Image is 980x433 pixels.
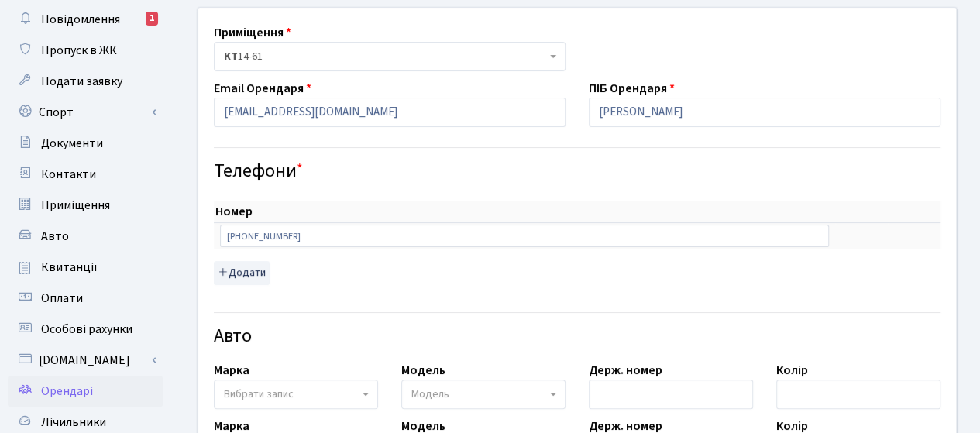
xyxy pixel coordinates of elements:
[8,376,163,407] a: Орендарі
[8,66,163,97] a: Подати заявку
[214,42,566,71] span: <b>КТ</b>&nbsp;&nbsp;&nbsp;&nbsp;14-61
[41,135,103,152] span: Документи
[41,228,69,245] span: Авто
[41,290,83,307] span: Оплати
[776,361,808,380] label: Колір
[224,387,294,402] span: Вибрати запис
[8,252,163,283] a: Квитанції
[8,221,163,252] a: Авто
[41,414,106,431] span: Лічильники
[224,49,546,64] span: <b>КТ</b>&nbsp;&nbsp;&nbsp;&nbsp;14-61
[146,12,158,26] div: 1
[8,314,163,345] a: Особові рахунки
[41,166,96,183] span: Контакти
[8,190,163,221] a: Приміщення
[589,361,662,380] label: Держ. номер
[214,98,566,127] input: Буде використано в якості логіна
[41,259,98,276] span: Квитанції
[8,35,163,66] a: Пропуск в ЖК
[8,97,163,128] a: Спорт
[8,159,163,190] a: Контакти
[41,73,122,90] span: Подати заявку
[41,321,132,338] span: Особові рахунки
[214,261,270,285] button: Додати
[214,325,940,348] h4: Авто
[224,49,238,64] b: КТ
[401,361,445,380] label: Модель
[8,4,163,35] a: Повідомлення1
[8,128,163,159] a: Документи
[214,79,311,98] label: Email Орендаря
[41,42,117,59] span: Пропуск в ЖК
[41,11,120,28] span: Повідомлення
[214,23,291,42] label: Приміщення
[8,345,163,376] a: [DOMAIN_NAME]
[41,383,93,400] span: Орендарі
[214,160,940,183] h4: Телефони
[589,79,675,98] label: ПІБ Орендаря
[8,283,163,314] a: Оплати
[411,387,449,402] span: Модель
[41,197,110,214] span: Приміщення
[214,201,835,223] th: Номер
[214,361,249,380] label: Марка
